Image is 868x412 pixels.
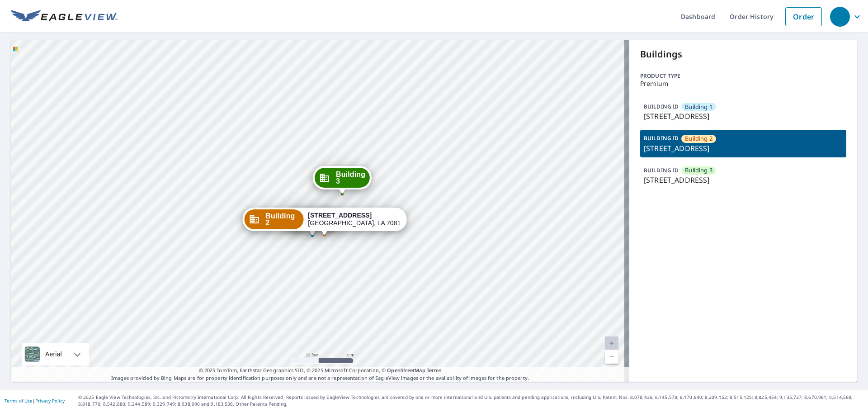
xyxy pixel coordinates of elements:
[5,398,33,404] a: Terms of Use
[644,175,843,185] p: [STREET_ADDRESS]
[644,111,843,122] p: [STREET_ADDRESS]
[11,367,629,382] p: Images provided by Bing Maps are for property identification purposes only and are not a represen...
[387,367,425,374] a: OpenStreetMap
[644,166,679,174] p: BUILDING ID
[685,103,712,111] span: Building 1
[313,166,372,194] div: Dropped pin, building Building 3, Commercial property, 6645 Rio Drive Baton Rouge, LA 70812
[242,208,406,236] div: Dropped pin, building Building 2, Commercial property, 6645 Rio Drive Baton Rouge, LA 70812
[22,343,89,365] div: Aerial
[11,10,118,24] img: EV Logo
[644,134,679,142] p: BUILDING ID
[640,47,846,61] p: Buildings
[42,343,65,365] div: Aerial
[605,350,618,364] a: Current Level 20, Zoom Out
[5,398,65,403] p: |
[427,367,442,374] a: Terms
[308,212,400,227] div: [GEOGRAPHIC_DATA], LA 70812
[199,367,442,374] span: © 2025 TomTom, Earthstar Geographics SIO, © 2025 Microsoft Corporation, ©
[265,213,299,226] span: Building 2
[640,72,846,80] p: Product type
[35,398,65,404] a: Privacy Policy
[336,171,365,185] span: Building 3
[644,103,679,110] p: BUILDING ID
[685,134,712,143] span: Building 2
[785,7,822,26] a: Order
[640,80,846,87] p: Premium
[78,394,863,407] p: © 2025 Eagle View Technologies, Inc. and Pictometry International Corp. All Rights Reserved. Repo...
[605,336,618,350] a: Current Level 20, Zoom In Disabled
[685,166,712,175] span: Building 3
[308,212,372,219] strong: [STREET_ADDRESS]
[644,143,843,154] p: [STREET_ADDRESS]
